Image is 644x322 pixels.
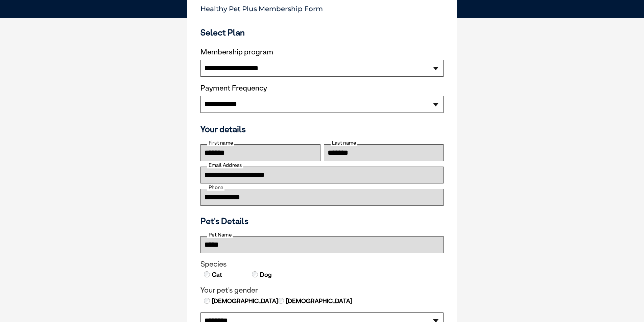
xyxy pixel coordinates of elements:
[198,216,446,226] h3: Pet's Details
[200,286,444,295] legend: Your pet's gender
[200,260,444,269] legend: Species
[200,84,267,93] label: Payment Frequency
[207,184,224,191] label: Phone
[200,2,444,13] p: Healthy Pet Plus Membership Form
[200,124,444,134] h3: Your details
[207,162,243,168] label: Email Address
[331,140,357,146] label: Last name
[200,48,444,56] label: Membership program
[207,140,234,146] label: First name
[200,27,444,38] h3: Select Plan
